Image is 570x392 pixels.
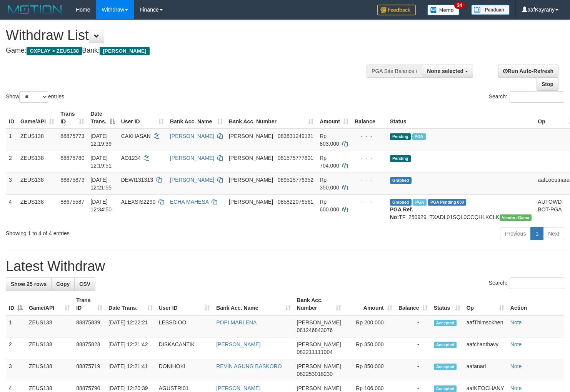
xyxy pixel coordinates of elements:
th: Status: activate to sort column ascending [431,293,463,315]
div: - - - [355,198,384,206]
span: AO1234 [121,155,141,161]
h1: Latest Withdraw [6,259,564,274]
td: ZEUS138 [17,173,57,194]
a: 1 [530,227,543,240]
div: - - - [355,176,384,184]
span: Copy 085822076561 to clipboard [278,199,313,205]
span: [DATE] 12:19:51 [90,155,112,169]
span: Pending [390,155,411,162]
b: PGA Ref. No: [390,206,413,220]
span: OXPLAY > ZEUS138 [27,47,82,55]
span: Rp 704.000 [320,155,339,169]
img: MOTION_logo.png [6,4,64,15]
span: Copy 083831249131 to clipboard [278,133,313,139]
td: aafchanthavy [463,337,507,359]
th: User ID: activate to sort column ascending [118,107,167,129]
td: ZEUS138 [26,337,73,359]
td: 1 [6,129,17,151]
th: Action [507,293,564,315]
td: 88875828 [73,337,105,359]
a: Note [510,319,522,326]
th: Balance [352,107,387,129]
span: Accepted [434,364,457,370]
td: aafThimsokhen [463,315,507,337]
span: [PERSON_NAME] [229,155,273,161]
a: Note [510,341,522,347]
a: [PERSON_NAME] [170,177,214,183]
th: ID: activate to sort column descending [6,293,26,315]
a: Copy [51,277,75,291]
span: [PERSON_NAME] [297,363,341,369]
th: Game/API: activate to sort column ascending [26,293,73,315]
td: ZEUS138 [26,315,73,337]
th: Trans ID: activate to sort column ascending [57,107,87,129]
span: PGA Pending [428,199,467,206]
td: ZEUS138 [17,151,57,173]
th: Bank Acc. Number: activate to sort column ascending [294,293,344,315]
a: [PERSON_NAME] [170,133,214,139]
td: Rp 850,000 [344,359,395,381]
span: Rp 350.000 [320,177,339,191]
a: CSV [74,277,95,291]
span: Marked by aafanarl [412,133,426,140]
a: Note [510,385,522,391]
td: [DATE] 12:22:21 [105,315,156,337]
th: Op: activate to sort column ascending [463,293,507,315]
span: [PERSON_NAME] [297,319,341,326]
span: Accepted [434,320,457,326]
th: Date Trans.: activate to sort column ascending [105,293,156,315]
span: Copy 082253018230 to clipboard [297,371,333,377]
td: 3 [6,173,17,194]
span: Copy 081575777801 to clipboard [278,155,313,161]
td: 2 [6,337,26,359]
span: [PERSON_NAME] [297,341,341,347]
span: Rp 803.000 [320,133,339,147]
span: Copy 081246843076 to clipboard [297,327,333,333]
label: Show entries [6,91,64,103]
div: - - - [355,132,384,140]
div: - - - [355,154,384,162]
div: Showing 1 to 4 of 4 entries [6,226,232,237]
a: Note [510,363,522,369]
span: [PERSON_NAME] [229,199,273,205]
span: Pending [390,133,411,140]
span: [PERSON_NAME] [229,133,273,139]
button: None selected [422,65,473,78]
td: 3 [6,359,26,381]
a: Previous [500,227,531,240]
span: DEWI131313 [121,177,153,183]
span: 88875780 [60,155,84,161]
a: Show 25 rows [6,277,52,291]
a: [PERSON_NAME] [216,385,260,391]
input: Search: [510,277,564,289]
td: [DATE] 12:21:42 [105,337,156,359]
a: REVIN AGUNG BASKORO [216,363,282,369]
a: POPI MARLENA [216,319,257,326]
label: Search: [489,277,564,289]
th: Amount: activate to sort column ascending [317,107,352,129]
span: Copy 089515776352 to clipboard [278,177,313,183]
td: Rp 350,000 [344,337,395,359]
a: ECHA MAHESA [170,199,208,205]
th: Date Trans.: activate to sort column descending [87,107,118,129]
td: - [395,315,431,337]
td: 88875719 [73,359,105,381]
td: TF_250929_TXADL01SQL0CCQHLKCLK [387,194,535,224]
span: [DATE] 12:19:39 [90,133,112,147]
td: - [395,359,431,381]
span: CSV [79,281,90,287]
span: 34 [454,2,465,9]
td: aafanarl [463,359,507,381]
th: Game/API: activate to sort column ascending [17,107,57,129]
td: LESSDIOO [156,315,213,337]
a: Run Auto-Refresh [498,65,558,78]
span: ALEXSIS2290 [121,199,156,205]
span: Rp 600.000 [320,199,339,213]
th: User ID: activate to sort column ascending [156,293,213,315]
td: ZEUS138 [17,194,57,224]
span: [DATE] 12:21:55 [90,177,112,191]
td: ZEUS138 [17,129,57,151]
a: Next [543,227,564,240]
span: Grabbed [390,177,412,184]
input: Search: [510,91,564,103]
